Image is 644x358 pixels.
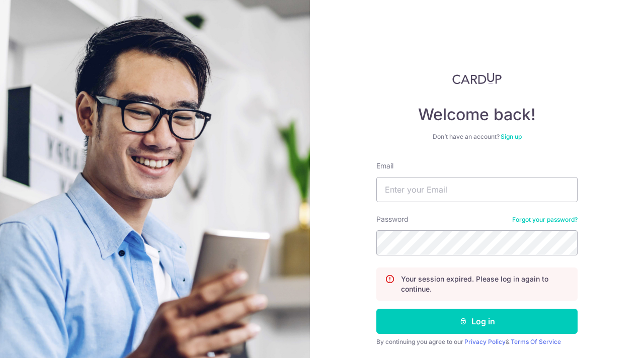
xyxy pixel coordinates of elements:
div: By continuing you agree to our & [376,338,578,346]
label: Email [376,161,393,171]
a: Sign up [501,133,522,140]
button: Log in [376,309,578,334]
a: Privacy Policy [464,338,506,345]
input: Enter your Email [376,177,578,202]
div: Don’t have an account? [376,133,578,141]
label: Password [376,214,409,224]
p: Your session expired. Please log in again to continue. [401,274,569,294]
img: CardUp Logo [452,72,502,84]
a: Terms Of Service [511,338,561,345]
h4: Welcome back! [376,105,578,125]
a: Forgot your password? [512,216,578,224]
